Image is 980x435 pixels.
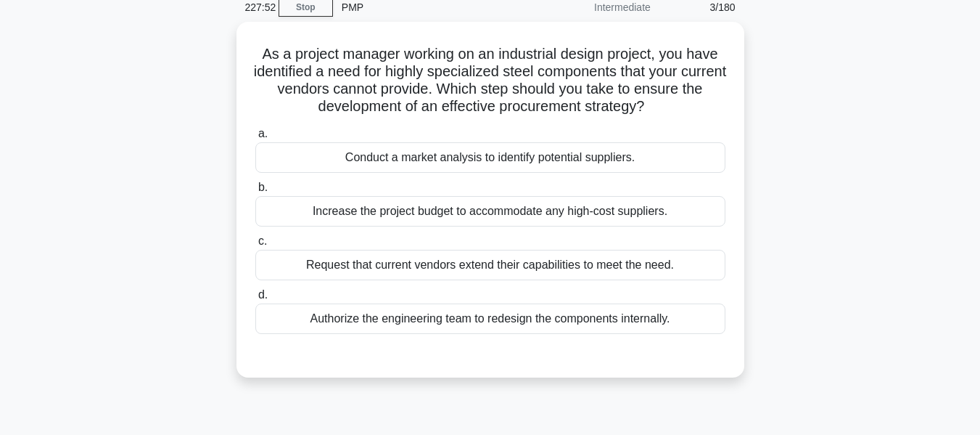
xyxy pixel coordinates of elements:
div: Request that current vendors extend their capabilities to meet the need. [255,250,725,280]
span: c. [258,235,267,247]
div: Authorize the engineering team to redesign the components internally. [255,304,725,334]
h5: As a project manager working on an industrial design project, you have identified a need for high... [254,45,727,116]
span: a. [258,127,268,139]
div: Increase the project budget to accommodate any high-cost suppliers. [255,196,725,227]
span: b. [258,181,268,193]
div: Conduct a market analysis to identify potential suppliers. [255,142,725,173]
span: d. [258,288,268,301]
